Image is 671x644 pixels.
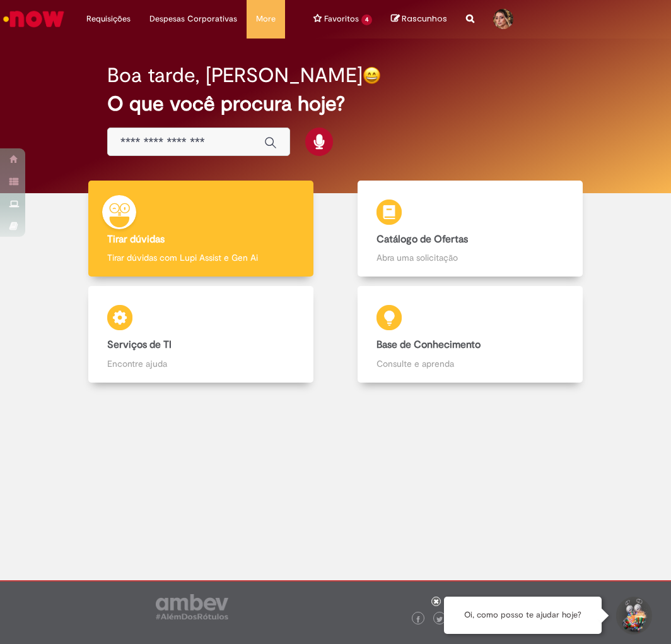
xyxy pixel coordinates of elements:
[436,616,443,623] img: logo_footer_twitter.png
[376,251,564,264] p: Abra uma solicitação
[376,233,468,246] b: Catálogo de Ofertas
[1,6,66,32] img: ServiceNow
[376,357,564,370] p: Consulte e aprenda
[391,13,447,25] a: No momento, sua lista de rascunhos tem 0 Itens
[335,286,605,383] a: Base de Conhecimento Consulte e aprenda
[402,13,447,25] span: Rascunhos
[107,64,363,86] h2: Boa tarde, [PERSON_NAME]
[107,93,564,115] h2: O que você procura hoje?
[444,597,602,634] div: Oi, como posso te ajudar hoje?
[156,594,228,619] img: logo_footer_ambev_rotulo_gray.png
[256,13,276,25] span: More
[149,13,237,25] span: Despesas Corporativas
[376,338,481,351] b: Base de Conhecimento
[361,15,372,25] span: 4
[107,233,165,246] b: Tirar dúvidas
[614,597,652,635] button: Iniciar Conversa de Suporte
[86,13,131,25] span: Requisições
[107,338,172,351] b: Serviços de TI
[415,616,421,623] img: logo_footer_facebook.png
[324,13,359,25] span: Favoritos
[66,286,335,383] a: Serviços de TI Encontre ajuda
[107,357,295,370] p: Encontre ajuda
[335,181,605,277] a: Catálogo de Ofertas Abra uma solicitação
[107,251,295,264] p: Tirar dúvidas com Lupi Assist e Gen Ai
[66,181,335,277] a: Tirar dúvidas Tirar dúvidas com Lupi Assist e Gen Ai
[363,66,381,85] img: happy-face.png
